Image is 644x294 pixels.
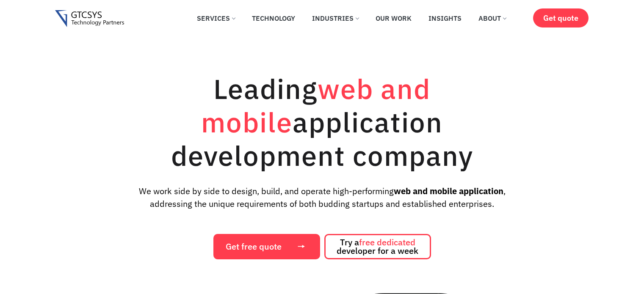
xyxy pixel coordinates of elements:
[369,9,418,27] a: Our Work
[246,9,301,27] a: Technology
[533,8,589,27] a: Get quote
[213,234,320,259] a: Get free quote
[324,234,431,259] a: Try afree dedicated developer for a week
[543,14,578,22] span: Get quote
[394,185,503,197] strong: web and mobile application
[201,71,431,140] span: web and mobile
[226,242,282,251] span: Get free quote
[55,10,124,27] img: Gtcsys logo
[472,9,512,27] a: About
[359,236,415,248] span: free dedicated
[337,238,418,255] span: Try a developer for a week
[306,9,365,27] a: Industries
[132,72,513,172] h1: Leading application development company
[191,9,241,27] a: Services
[124,185,519,210] p: We work side by side to design, build, and operate high-performing , addressing the unique requir...
[422,9,468,27] a: Insights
